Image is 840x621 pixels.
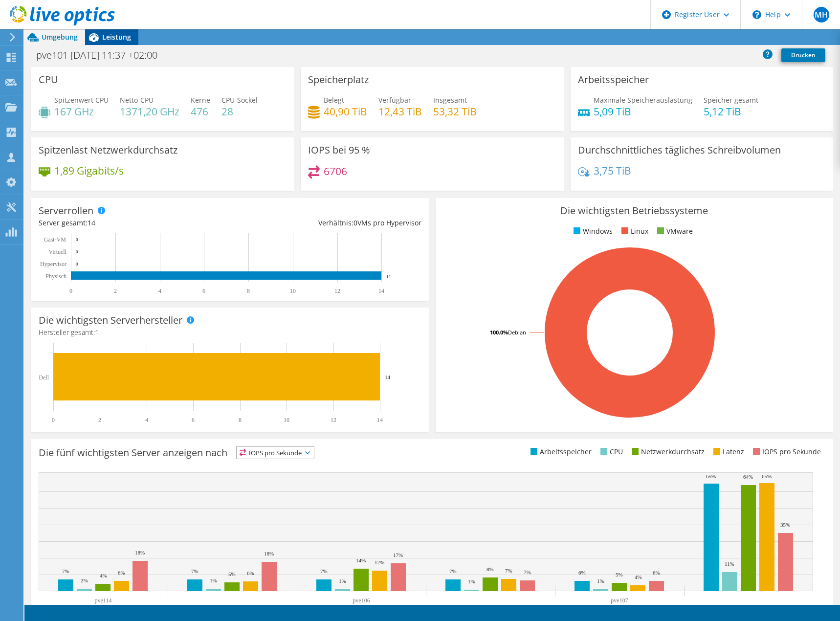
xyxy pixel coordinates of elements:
[378,95,411,105] span: Verfügbar
[39,315,182,326] h3: Die wichtigsten Serverhersteller
[449,568,457,574] text: 7%
[594,106,692,117] h4: 5,09 TiB
[221,106,258,117] h4: 28
[578,145,781,155] h3: Durchschnittliches tägliches Schreibvolumen
[221,95,258,105] span: CPU-Sockel
[578,74,649,85] h3: Arbeitsspeicher
[39,218,230,228] div: Server gesamt:
[308,74,369,85] h3: Speicherplatz
[594,95,692,105] span: Maximale Speicherauslastung
[76,249,78,254] text: 0
[284,417,289,423] text: 10
[616,572,623,577] text: 5%
[528,446,592,457] li: Arbeitsspeicher
[385,374,391,380] text: 14
[339,578,346,584] text: 1%
[52,417,55,423] text: 0
[69,288,72,294] text: 0
[594,165,631,176] h4: 3,75 TiB
[711,446,744,457] li: Latenz
[81,577,88,583] text: 2%
[619,226,648,237] li: Linux
[54,95,109,105] span: Spitzenwert CPU
[611,597,628,604] text: pve107
[32,50,173,61] h1: pve101 [DATE] 11:37 +02:00
[762,473,772,479] text: 65%
[706,473,716,479] text: 65%
[443,205,826,216] h3: Die wichtigsten Betriebssysteme
[356,557,366,563] text: 14%
[48,248,66,255] text: Virtuell
[752,10,761,19] svg: \n
[324,166,347,177] h4: 6706
[39,145,177,155] h3: Spitzenlast Netzwerkdurchsatz
[597,578,604,584] text: 1%
[62,568,69,574] text: 7%
[751,446,821,457] li: IOPS pro Sekunde
[95,597,112,604] text: pve114
[39,74,58,85] h3: CPU
[135,550,145,555] text: 18%
[100,573,107,578] text: 4%
[486,566,494,572] text: 8%
[353,597,370,604] text: pve106
[118,570,125,576] text: 6%
[239,417,242,423] text: 8
[202,288,205,294] text: 6
[578,570,586,576] text: 6%
[237,447,314,459] span: IOPS pro Sekunde
[308,145,370,155] h3: IOPS bei 95 %
[120,95,154,105] span: Netto-CPU
[290,288,296,294] text: 10
[120,106,179,117] h4: 1371,20 GHz
[45,273,66,280] text: Physisch
[210,577,217,583] text: 1%
[114,288,117,294] text: 2
[264,551,274,556] text: 18%
[433,106,477,117] h4: 53,32 TiB
[324,95,344,105] span: Belegt
[393,552,403,558] text: 17%
[191,95,210,105] span: Kerne
[191,568,199,574] text: 7%
[331,417,336,423] text: 12
[42,32,78,42] span: Umgebung
[725,561,734,567] text: 11%
[39,327,421,338] h4: Hersteller gesamt:
[102,32,131,42] span: Leistung
[88,218,95,227] span: 14
[230,218,421,228] div: Verhältnis: VMs pro Hypervisor
[76,262,78,266] text: 0
[655,226,693,237] li: VMware
[780,522,790,528] text: 35%
[433,95,467,105] span: Insgesamt
[490,329,508,336] tspan: 100.0%
[334,288,340,294] text: 12
[598,446,623,457] li: CPU
[228,571,236,577] text: 5%
[40,261,66,267] text: Hypervisor
[145,417,148,423] text: 4
[247,288,250,294] text: 8
[814,7,829,22] span: MH
[524,569,531,575] text: 7%
[653,570,660,576] text: 6%
[704,95,758,105] span: Speicher gesamt
[377,417,383,423] text: 14
[386,274,391,279] text: 14
[468,578,475,584] text: 1%
[635,574,642,580] text: 4%
[704,106,758,117] h4: 5,12 TiB
[54,165,124,176] h4: 1,89 Gigabits/s
[378,106,422,117] h4: 12,43 TiB
[571,226,613,237] li: Windows
[192,417,195,423] text: 6
[39,205,93,216] h3: Serverrollen
[76,237,78,242] text: 0
[39,374,49,381] text: Dell
[508,329,526,336] tspan: Debian
[375,559,384,565] text: 12%
[320,568,328,574] text: 7%
[743,474,753,480] text: 64%
[629,446,705,457] li: Netzwerkdurchsatz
